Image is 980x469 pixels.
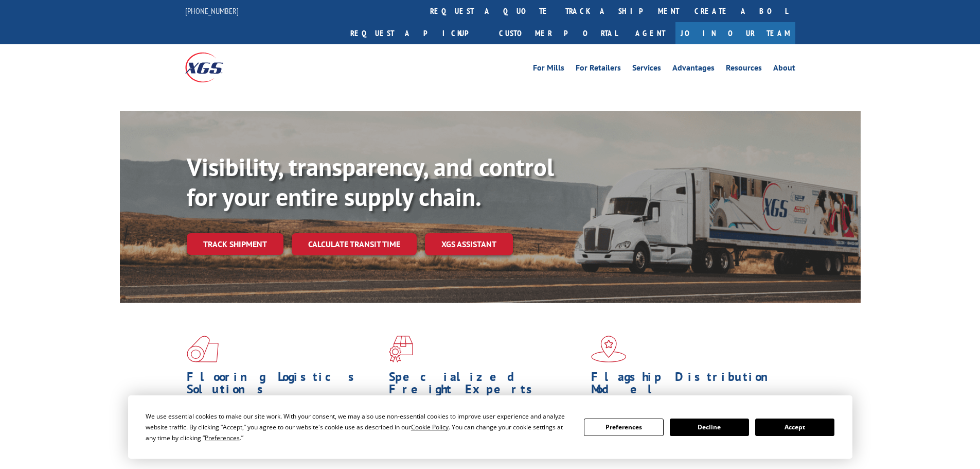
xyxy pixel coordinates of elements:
[533,64,564,75] a: For Mills
[632,64,661,75] a: Services
[591,336,627,362] img: xgs-icon-flagship-distribution-model-red
[389,371,583,401] h1: Specialized Freight Experts
[389,336,413,362] img: xgs-icon-focused-on-flooring-red
[343,22,491,44] a: Request a pickup
[187,336,219,362] img: xgs-icon-total-supply-chain-intelligence-red
[411,423,449,431] span: Cookie Policy
[755,419,834,436] button: Accept
[576,64,621,75] a: For Retailers
[205,433,240,442] span: Preferences
[185,6,239,16] a: [PHONE_NUMBER]
[187,233,283,255] a: Track shipment
[672,64,715,75] a: Advantages
[584,419,663,436] button: Preferences
[292,233,417,255] a: Calculate transit time
[670,419,749,436] button: Decline
[591,371,786,401] h1: Flagship Distribution Model
[625,22,675,44] a: Agent
[491,22,625,44] a: Customer Portal
[675,22,795,44] a: Join Our Team
[726,64,762,75] a: Resources
[187,371,381,401] h1: Flooring Logistics Solutions
[773,64,795,75] a: About
[128,395,852,459] div: Cookie Consent Prompt
[187,151,554,213] b: Visibility, transparency, and control for your entire supply chain.
[425,233,513,255] a: XGS ASSISTANT
[146,411,572,443] div: We use essential cookies to make our site work. With your consent, we may also use non-essential ...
